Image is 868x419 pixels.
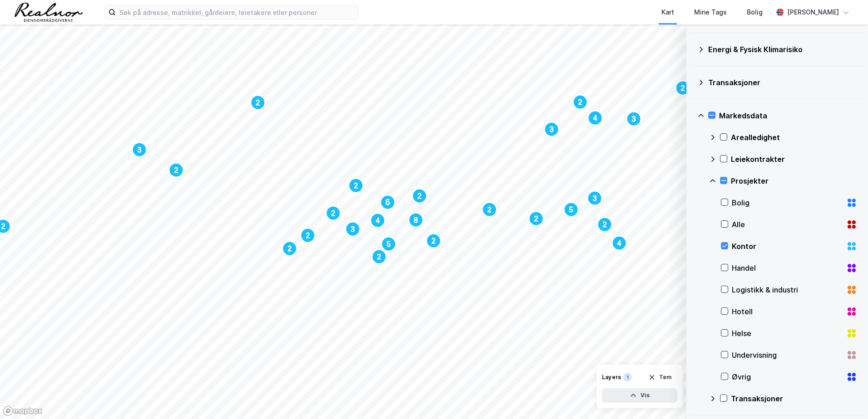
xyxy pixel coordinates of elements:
div: Hotell [732,306,843,317]
div: Logistikk & industri [732,284,843,295]
text: 2 [331,209,335,217]
div: Arealledighet [731,132,857,143]
div: Øvrig [732,371,843,382]
text: 3 [550,126,554,133]
div: Map marker [676,81,690,95]
div: Map marker [326,206,340,220]
div: Map marker [282,241,297,256]
iframe: Chat Widget [823,375,868,419]
div: Kart [661,7,674,18]
text: 2 [1,223,5,230]
div: Map marker [372,249,386,264]
text: 6 [385,198,390,207]
text: 5 [569,206,573,214]
div: Map marker [409,213,423,227]
div: Markedsdata [719,110,857,121]
text: 4 [376,217,380,224]
text: 2 [534,215,538,223]
text: 2 [578,98,582,106]
div: Map marker [381,237,396,251]
text: 3 [593,195,597,202]
text: 2 [174,166,178,174]
div: Prosjekter [731,175,857,186]
div: Bolig [747,7,763,18]
div: Layers [602,374,621,381]
text: 2 [377,253,381,261]
text: 2 [603,221,607,229]
div: Kontor [732,241,843,252]
text: 3 [632,115,636,123]
div: Transaksjoner [731,393,857,404]
button: Vis [602,388,677,403]
div: Transaksjoner [708,77,857,88]
div: Energi & Fysisk Klimarisiko [708,44,857,55]
div: Map marker [380,195,395,209]
div: Map marker [251,95,265,110]
text: 2 [288,245,292,253]
text: 2 [432,237,436,245]
input: Søk på adresse, matrikkel, gårdeiere, leietakere eller personer [116,5,358,19]
text: 5 [387,240,391,248]
div: Map marker [626,112,641,126]
div: Map marker [412,189,427,203]
div: Map marker [573,95,587,109]
text: 2 [418,192,422,200]
div: Undervisning [732,350,843,361]
div: Handel [732,263,843,273]
div: Map marker [426,234,441,248]
div: Helse [732,328,843,339]
div: Map marker [482,202,497,217]
a: Mapbox homepage [3,406,43,416]
text: 2 [681,84,685,92]
div: Alle [732,219,843,230]
div: Bolig [732,197,843,208]
div: Map marker [544,122,559,136]
div: Map marker [612,236,626,250]
text: 4 [593,114,597,122]
text: 4 [617,239,621,247]
div: Mine Tags [694,7,727,18]
text: 2 [306,232,310,239]
div: Map marker [345,222,360,236]
text: 8 [414,216,418,224]
div: Leiekontrakter [731,154,857,165]
button: Tøm [642,370,677,385]
text: 2 [488,206,492,214]
div: [PERSON_NAME] [787,7,839,18]
text: 3 [351,225,355,233]
img: realnor-logo.934646d98de889bb5806.png [15,3,83,22]
text: 2 [256,99,260,107]
div: Kontrollprogram for chat [823,375,868,419]
div: Map marker [597,217,612,232]
div: Map marker [132,142,147,157]
div: Map marker [349,178,363,193]
div: Map marker [370,213,385,228]
div: Map marker [169,163,183,177]
div: Map marker [301,228,315,243]
div: 1 [623,373,632,382]
text: 3 [138,146,142,154]
div: Map marker [588,111,602,125]
text: 2 [354,182,358,190]
div: Map marker [587,191,602,205]
div: Map marker [564,202,578,217]
div: Map marker [529,211,543,226]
